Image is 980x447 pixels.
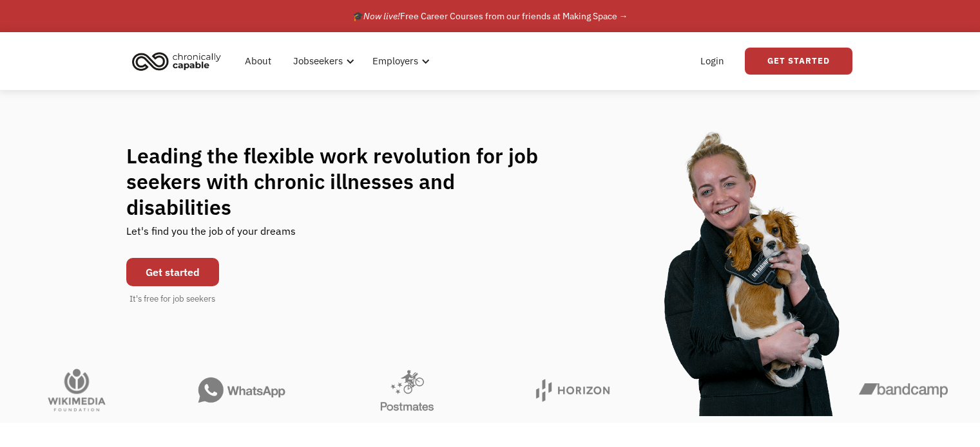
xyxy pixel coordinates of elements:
a: home [128,47,231,75]
div: 🎓 Free Career Courses from our friends at Making Space → [352,8,628,24]
div: Let's find you the job of your dreams [126,220,296,251]
h1: Leading the flexible work revolution for job seekers with chronic illnesses and disabilities [126,143,563,220]
a: Get Started [745,48,852,75]
div: Employers [372,53,418,69]
em: Now live! [363,10,400,22]
a: About [237,41,279,82]
a: Get started [126,258,219,286]
div: Jobseekers [285,41,358,82]
a: Login [693,41,732,82]
div: Jobseekers [293,53,343,69]
img: Chronically Capable logo [128,47,225,75]
div: Employers [365,41,434,82]
div: It's free for job seekers [130,293,215,306]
